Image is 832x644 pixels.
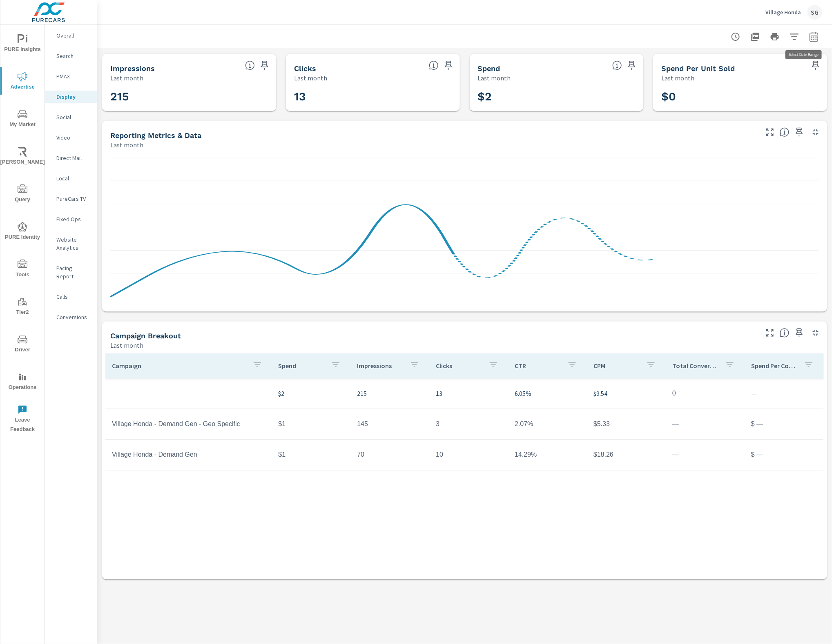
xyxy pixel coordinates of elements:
[45,311,97,323] div: Conversions
[442,59,455,72] span: Save this to your personalized report
[56,235,90,252] p: Website Analytics
[478,64,500,73] h5: Spend
[3,34,42,54] span: PURE Insights
[45,152,97,164] div: Direct Mail
[105,445,272,465] td: Village Honda - Demand Gen
[661,64,735,73] h5: Spend Per Unit Sold
[56,52,90,60] p: Search
[45,50,97,62] div: Search
[110,140,143,150] p: Last month
[3,335,42,355] span: Driver
[272,445,351,465] td: $1
[45,262,97,282] div: Pacing Report
[763,326,776,340] button: Make Fullscreen
[745,445,823,465] td: $ —
[357,362,403,370] p: Impressions
[593,389,659,399] p: $9.54
[3,184,42,204] span: Query
[45,172,97,184] div: Local
[767,29,783,45] button: Print Report
[751,389,817,399] p: —
[45,70,97,82] div: PMAX
[478,73,511,83] p: Last month
[110,332,181,340] h5: Campaign Breakout
[3,222,42,242] span: PURE Identity
[745,414,823,435] td: $ —
[436,362,482,370] p: Clicks
[786,29,803,45] button: Apply Filters
[515,389,580,399] p: 6.05%
[110,341,143,351] p: Last month
[294,90,452,104] h3: 13
[508,414,587,435] td: 2.07%
[793,326,806,340] span: Save this to your personalized report
[3,405,42,434] span: Leave Feedback
[436,389,502,399] p: 13
[56,133,90,142] p: Video
[110,64,155,73] h5: Impressions
[429,414,508,435] td: 3
[56,154,90,162] p: Direct Mail
[593,362,640,370] p: CPM
[3,372,42,392] span: Operations
[56,93,90,101] p: Display
[807,5,822,20] div: SG
[56,113,90,121] p: Social
[45,91,97,103] div: Display
[110,131,201,140] h5: Reporting Metrics & Data
[508,445,587,465] td: 14.29%
[3,72,42,92] span: Advertise
[672,362,718,370] p: Total Conversions
[747,29,763,45] button: "Export Report to PDF"
[0,24,45,437] div: nav menu
[809,59,822,72] span: Save this to your personalized report
[110,73,143,83] p: Last month
[45,111,97,123] div: Social
[272,414,351,435] td: $1
[666,414,745,435] td: —
[793,126,806,139] span: Save this to your personalized report
[3,109,42,129] span: My Market
[661,73,694,83] p: Last month
[429,445,508,465] td: 10
[258,59,271,72] span: Save this to your personalized report
[45,291,97,303] div: Calls
[245,60,255,70] span: The number of times an ad was shown on your behalf.
[110,90,268,104] h3: 215
[112,362,246,370] p: Campaign
[587,414,666,435] td: $5.33
[763,126,776,139] button: Make Fullscreen
[3,297,42,317] span: Tier2
[56,195,90,203] p: PureCars TV
[56,313,90,321] p: Conversions
[780,328,790,338] span: This is a summary of Display performance results by campaign. Each column can be sorted.
[357,389,423,399] p: 215
[765,9,801,16] p: Village Honda
[3,260,42,280] span: Tools
[294,73,327,83] p: Last month
[45,213,97,225] div: Fixed Ops
[56,293,90,301] p: Calls
[45,29,97,42] div: Overall
[478,90,636,104] h3: $2
[515,362,561,370] p: CTR
[56,215,90,223] p: Fixed Ops
[45,131,97,144] div: Video
[56,174,90,182] p: Local
[279,389,344,399] p: $2
[612,60,622,70] span: The amount of money spent on advertising during the period.
[45,233,97,254] div: Website Analytics
[294,64,316,73] h5: Clicks
[587,445,666,465] td: $18.26
[56,264,90,280] p: Pacing Report
[105,414,272,435] td: Village Honda - Demand Gen - Geo Specific
[625,59,638,72] span: Save this to your personalized report
[56,72,90,80] p: PMAX
[751,362,797,370] p: Spend Per Conversion
[666,384,745,404] td: 0
[780,127,790,137] span: Understand Display data over time and see how metrics compare to each other.
[350,445,429,465] td: 70
[429,60,439,70] span: The number of times an ad was clicked by a consumer.
[56,31,90,40] p: Overall
[350,414,429,435] td: 145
